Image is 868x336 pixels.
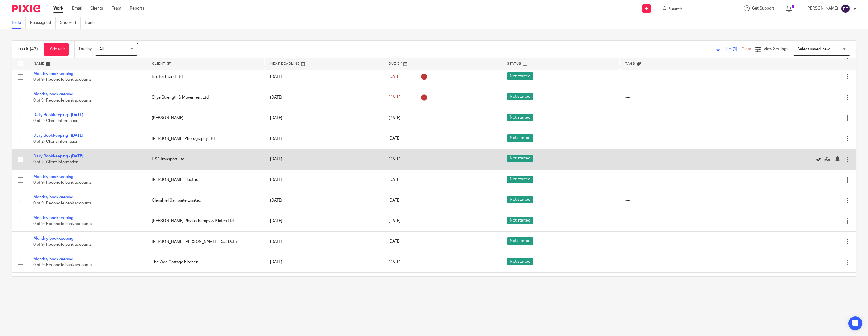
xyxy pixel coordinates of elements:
span: [DATE] [388,178,401,182]
div: --- [625,156,732,162]
td: Skye Strength & Movement Ltd [146,87,264,108]
span: Not started [507,258,533,265]
span: [DATE] [388,137,401,141]
span: [DATE] [388,198,401,202]
span: [DATE] [388,116,401,120]
a: Daily Bookkeeping - [DATE] [33,154,83,158]
span: 0 of 9 · Reconcile bank accounts [33,181,92,185]
span: [DATE] [388,240,401,244]
span: 0 of 9 · Reconcile bank accounts [33,243,92,247]
span: 0 of 9 · Reconcile bank accounts [33,263,92,267]
td: [DATE] [264,87,383,108]
a: Reports [130,5,144,11]
a: Daily Bookkeeping - [DATE] [33,134,83,138]
span: Get Support [752,6,774,10]
span: Not started [507,237,533,245]
td: HS4 Transport Ltd [146,149,264,169]
span: (42) [30,47,38,51]
td: [DATE] [264,190,383,211]
img: svg%3E [841,4,850,13]
td: [DATE] [264,67,383,87]
span: All [99,47,104,51]
span: 0 of 9 · Reconcile bank accounts [33,201,92,205]
span: [DATE] [388,95,401,100]
a: Mark as done [816,156,824,162]
td: [DATE] [264,252,383,272]
a: Monthly bookkeeping [33,257,73,261]
span: [DATE] [388,260,401,264]
span: 0 of 2 · Client information [33,140,78,144]
td: [PERSON_NAME] [146,108,264,128]
td: Glenshiel Campsite Limited [146,190,264,211]
span: 0 of 9 · Reconcile bank accounts [33,98,92,102]
span: Not started [507,196,533,203]
a: Team [112,5,121,11]
td: [PERSON_NAME] Electric [146,170,264,190]
span: Select saved view [797,47,830,51]
span: Not started [507,217,533,224]
span: Not started [507,176,533,183]
td: [PERSON_NAME] Physiotherapy & Pilates Ltd [146,211,264,231]
h1: To do [18,46,38,52]
span: View Settings [764,47,788,51]
a: Clients [90,5,103,11]
span: Not started [507,155,533,162]
a: Work [53,5,63,11]
a: Monthly bookkeeping [33,195,73,199]
div: --- [625,177,732,183]
span: Not started [507,114,533,121]
span: 0 of 2 · Client information [33,119,78,123]
a: Monthly bookkeeping [33,72,73,76]
span: Tags [625,62,635,65]
td: [PERSON_NAME] [PERSON_NAME] Ltd [146,273,264,293]
td: [PERSON_NAME] Photography Ltd [146,128,264,149]
div: --- [625,218,732,224]
a: Reassigned [30,17,56,29]
img: Pixie [12,5,40,12]
span: Not started [507,134,533,142]
span: 0 of 9 · Reconcile bank accounts [33,78,92,82]
span: [DATE] [388,157,401,161]
p: Due by [79,46,92,52]
div: --- [625,95,732,100]
a: Done [85,17,99,29]
div: --- [625,136,732,142]
div: --- [625,239,732,245]
td: [DATE] [264,149,383,169]
td: B is for Brand Ltd [146,67,264,87]
a: Monthly bookkeeping [33,175,73,179]
span: [DATE] [388,219,401,223]
td: [PERSON_NAME] [PERSON_NAME] - Real Detail [146,231,264,252]
div: --- [625,115,732,121]
td: [DATE] [264,273,383,293]
td: [DATE] [264,170,383,190]
a: To do [12,17,26,29]
a: Email [72,5,82,11]
div: --- [625,74,732,80]
a: Monthly bookkeeping [33,92,73,96]
span: [DATE] [388,75,401,79]
span: Not started [507,93,533,100]
td: [DATE] [264,108,383,128]
td: [DATE] [264,128,383,149]
div: --- [625,259,732,265]
span: Filter [723,47,742,51]
a: Clear [742,47,751,51]
input: Search [669,7,721,12]
span: 0 of 2 · Client information [33,160,78,164]
td: [DATE] [264,231,383,252]
td: [DATE] [264,211,383,231]
a: Snoozed [60,17,81,29]
span: 0 of 9 · Reconcile bank accounts [33,222,92,226]
a: Monthly bookkeeping [33,236,73,241]
td: The Wee Cottage Kitchen [146,252,264,272]
a: + Add task [44,43,69,56]
div: --- [625,198,732,203]
a: Monthly bookkeeping [33,216,73,220]
p: [PERSON_NAME] [806,5,838,11]
a: Daily Bookkeeping - [DATE] [33,113,83,117]
span: (1) [733,47,737,51]
span: Not started [507,72,533,80]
